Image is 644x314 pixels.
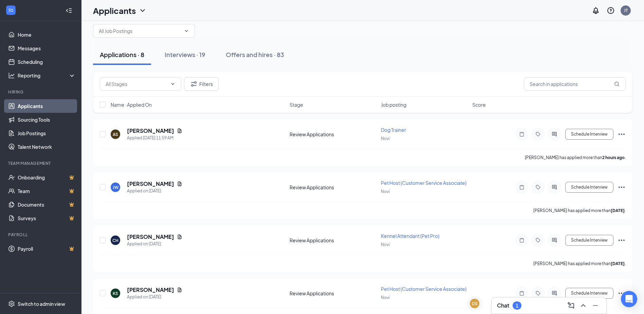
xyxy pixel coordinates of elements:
button: Schedule Interview [565,288,613,299]
span: Novi [381,189,390,194]
div: Review Applications [290,290,377,297]
h3: Chat [497,302,509,309]
a: Talent Network [18,140,76,154]
svg: Tag [534,238,542,243]
svg: Analysis [8,72,15,79]
svg: ActiveChat [550,238,558,243]
span: Novi [381,295,390,300]
span: Stage [290,101,303,108]
a: OnboardingCrown [18,171,76,184]
div: Interviews · 19 [165,50,205,59]
button: Filter Filters [184,77,219,91]
button: ChevronUp [578,300,589,311]
svg: WorkstreamLogo [7,7,14,14]
svg: ChevronDown [170,81,176,87]
input: Search in applications [524,77,626,91]
svg: ActiveChat [550,185,558,190]
span: Dog Trainer [381,127,406,133]
p: [PERSON_NAME] has applied more than . [533,208,626,213]
a: DocumentsCrown [18,198,76,211]
svg: ChevronUp [579,301,587,310]
svg: Document [177,234,182,240]
svg: MagnifyingGlass [614,81,620,87]
div: Review Applications [290,131,377,138]
svg: Note [518,291,526,296]
a: Sourcing Tools [18,113,76,126]
a: Job Postings [18,126,76,140]
span: Novi [381,136,390,141]
p: [PERSON_NAME] has applied more than . [525,155,626,160]
svg: Ellipses [618,236,626,244]
svg: Note [518,238,526,243]
svg: Note [518,185,526,190]
svg: Filter [190,80,198,88]
svg: Ellipses [618,130,626,138]
button: Schedule Interview [565,129,613,140]
a: TeamCrown [18,184,76,198]
div: JW [113,185,118,190]
div: CH [112,238,118,243]
button: Schedule Interview [565,235,613,246]
span: Score [472,101,486,108]
a: Home [18,28,76,41]
svg: Minimize [591,301,600,310]
button: Minimize [590,300,601,311]
div: Open Intercom Messenger [621,291,637,307]
svg: Ellipses [618,183,626,191]
svg: Document [177,128,182,134]
svg: ChevronDown [184,28,189,34]
div: Payroll [8,232,74,238]
h5: [PERSON_NAME] [127,233,174,241]
svg: QuestionInfo [607,6,615,15]
h1: Applicants [93,5,136,16]
svg: Collapse [66,7,72,14]
svg: Ellipses [618,289,626,297]
span: Job posting [381,101,406,108]
svg: Document [177,181,182,187]
a: SurveysCrown [18,211,76,225]
div: Team Management [8,160,74,166]
b: 2 hours ago [602,155,625,160]
svg: Notifications [592,6,600,15]
div: Review Applications [290,184,377,191]
a: Scheduling [18,55,76,69]
span: Novi [381,242,390,247]
a: PayrollCrown [18,242,76,256]
svg: Document [177,287,182,293]
span: Name · Applied On [111,101,152,108]
div: Switch to admin view [18,300,65,307]
h5: [PERSON_NAME] [127,180,174,188]
svg: ComposeMessage [567,301,575,310]
div: 1 [516,303,518,309]
span: Pet Host (Customer Service Associate) [381,180,466,186]
input: All Job Postings [99,27,181,35]
svg: ActiveChat [550,291,558,296]
svg: Tag [534,291,542,296]
div: Applications · 8 [100,50,144,59]
div: Applied on [DATE] [127,188,182,194]
svg: ChevronDown [139,6,147,15]
svg: Tag [534,185,542,190]
svg: Tag [534,132,542,137]
div: JT [624,7,628,13]
div: Offers and hires · 83 [226,50,284,59]
div: Applied on [DATE] [127,294,182,300]
p: [PERSON_NAME] has applied more than . [533,261,626,266]
div: Applied on [DATE] [127,241,182,247]
a: Messages [18,41,76,55]
div: AS [113,132,118,137]
div: KS [113,291,118,296]
a: Applicants [18,99,76,113]
button: ComposeMessage [566,300,576,311]
div: Hiring [8,89,74,95]
svg: Settings [8,300,15,307]
div: Applied [DATE] 11:59 AM [127,135,182,141]
div: DS [472,301,478,307]
svg: Note [518,132,526,137]
div: Reporting [18,72,76,79]
div: Review Applications [290,237,377,244]
b: [DATE] [611,261,625,266]
b: [DATE] [611,208,625,213]
button: Schedule Interview [565,182,613,193]
input: All Stages [106,80,167,88]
